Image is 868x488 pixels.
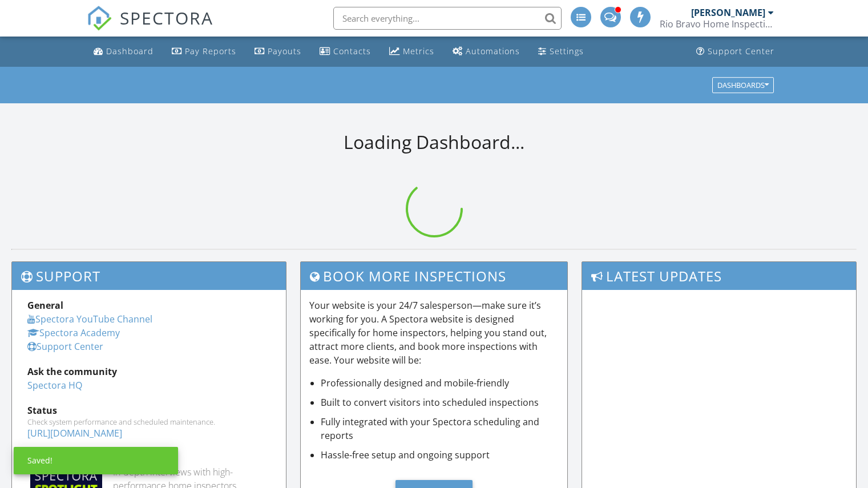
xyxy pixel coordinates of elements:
div: Support Center [708,46,774,57]
div: Settings [550,46,584,57]
a: Support Center [27,340,103,353]
div: Ask the community [27,365,271,378]
div: [PERSON_NAME] [691,7,765,18]
li: Fully integrated with your Spectora scheduling and reports [321,415,559,442]
img: The Best Home Inspection Software - Spectora [87,6,112,31]
li: Professionally designed and mobile-friendly [321,376,559,390]
div: Dashboard [106,46,154,57]
p: Your website is your 24/7 salesperson—make sure it’s working for you. A Spectora website is desig... [309,299,559,367]
li: Built to convert visitors into scheduled inspections [321,396,559,409]
div: Rio Bravo Home Inspections [660,18,774,30]
h3: Latest Updates [582,262,856,290]
div: Pay Reports [185,46,236,57]
a: Automations (Advanced) [448,41,524,62]
div: Contacts [333,46,371,57]
div: Status [27,404,271,417]
a: Spectora YouTube Channel [27,313,152,325]
a: Metrics [385,41,439,62]
div: Payouts [268,46,301,57]
a: SPECTORA [87,15,213,39]
input: Search everything... [333,7,562,30]
a: Spectora HQ [27,379,82,392]
h3: Book More Inspections [301,262,568,290]
div: Check system performance and scheduled maintenance. [27,417,271,426]
strong: General [27,299,63,312]
div: Saved! [27,455,53,466]
a: Pay Reports [167,41,241,62]
button: Dashboards [712,77,774,93]
li: Hassle-free setup and ongoing support [321,448,559,462]
a: Payouts [250,41,306,62]
a: Support Center [692,41,779,62]
a: [URL][DOMAIN_NAME] [27,427,122,439]
div: Automations [466,46,520,57]
a: Contacts [315,41,376,62]
div: Dashboards [717,81,769,89]
a: Spectora Academy [27,326,120,339]
a: Settings [534,41,588,62]
h3: Support [12,262,286,290]
span: SPECTORA [120,6,213,30]
div: Metrics [403,46,434,57]
a: Dashboard [89,41,158,62]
